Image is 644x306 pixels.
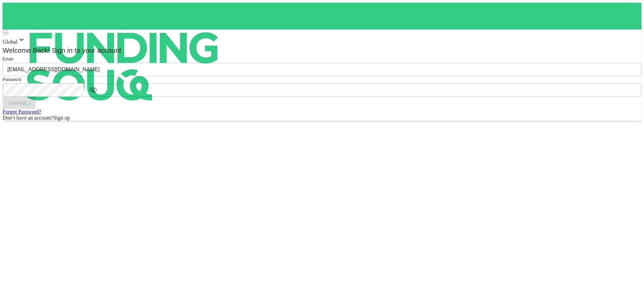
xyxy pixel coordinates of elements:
[3,57,13,61] span: Email
[3,109,41,115] a: Forgot Password?
[3,63,641,76] input: email
[53,115,70,121] span: Sign up
[3,83,84,97] input: password
[3,77,21,82] span: Password
[3,36,641,45] div: Global
[3,47,50,54] span: Welcome Back!
[3,115,53,121] span: Don’t have an account?
[3,3,244,130] img: logo
[3,3,641,30] a: logo
[50,47,121,54] span: Sign in to your account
